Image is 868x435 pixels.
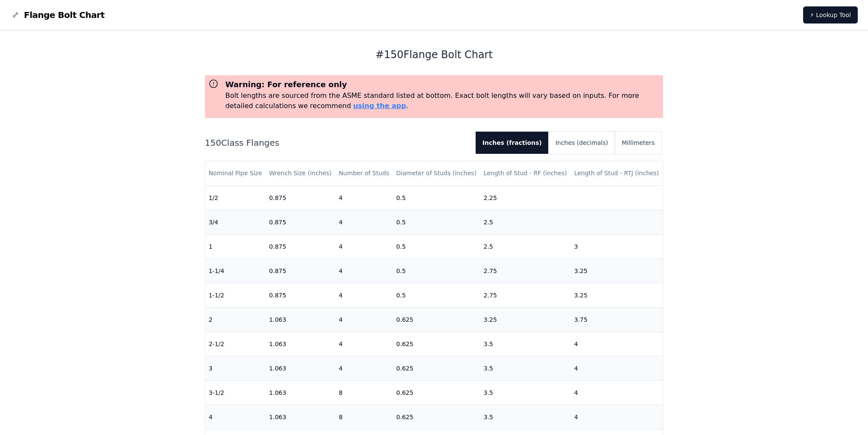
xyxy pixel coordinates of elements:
[571,307,663,332] td: 3.75
[393,259,480,283] td: 0.5
[393,307,480,332] td: 0.625
[266,283,335,307] td: 0.875
[549,132,615,154] button: Inches (decimals)
[335,259,393,283] td: 4
[10,9,105,21] a: Flange Bolt Chart LogoFlange Bolt Chart
[480,259,571,283] td: 2.75
[393,283,480,307] td: 0.5
[393,332,480,356] td: 0.625
[266,405,335,429] td: 1.063
[205,405,266,429] td: 4
[393,356,480,380] td: 0.625
[480,185,571,210] td: 2.25
[571,283,663,307] td: 3.25
[335,161,393,185] th: Number of Studs
[205,283,266,307] td: 1-1/2
[353,102,406,110] a: using the app
[476,132,549,154] button: Inches (fractions)
[803,6,858,24] a: ⚡ Lookup Tool
[205,356,266,380] td: 3
[205,48,663,62] h1: # 150 Flange Bolt Chart
[480,234,571,259] td: 2.5
[393,380,480,405] td: 0.625
[266,356,335,380] td: 1.063
[571,380,663,405] td: 4
[335,283,393,307] td: 4
[205,161,266,185] th: Nominal Pipe Size
[393,161,480,185] th: Diameter of Studs (inches)
[571,356,663,380] td: 4
[335,307,393,332] td: 4
[615,132,661,154] button: Millimeters
[480,332,571,356] td: 3.5
[205,332,266,356] td: 2-1/2
[393,210,480,234] td: 0.5
[335,356,393,380] td: 4
[205,210,266,234] td: 3/4
[205,234,266,259] td: 1
[266,234,335,259] td: 0.875
[571,259,663,283] td: 3.25
[10,10,20,20] img: Flange Bolt Chart Logo
[571,234,663,259] td: 3
[205,380,266,405] td: 3-1/2
[225,91,660,111] p: Bolt lengths are sourced from the ASME standard listed at bottom. Exact bolt lengths will vary ba...
[480,283,571,307] td: 2.75
[266,380,335,405] td: 1.063
[335,210,393,234] td: 4
[266,185,335,210] td: 0.875
[480,380,571,405] td: 3.5
[266,210,335,234] td: 0.875
[480,356,571,380] td: 3.5
[335,405,393,429] td: 8
[266,332,335,356] td: 1.063
[205,259,266,283] td: 1-1/4
[571,161,663,185] th: Length of Stud - RTJ (inches)
[480,210,571,234] td: 2.5
[205,307,266,332] td: 2
[571,405,663,429] td: 4
[393,405,480,429] td: 0.625
[393,234,480,259] td: 0.5
[266,307,335,332] td: 1.063
[335,332,393,356] td: 4
[225,79,660,91] h3: Warning: For reference only
[335,185,393,210] td: 4
[205,137,469,149] h2: 150 Class Flanges
[480,307,571,332] td: 3.25
[393,185,480,210] td: 0.5
[335,380,393,405] td: 8
[335,234,393,259] td: 4
[571,332,663,356] td: 4
[24,9,105,21] span: Flange Bolt Chart
[266,161,335,185] th: Wrench Size (inches)
[205,185,266,210] td: 1/2
[480,405,571,429] td: 3.5
[266,259,335,283] td: 0.875
[480,161,571,185] th: Length of Stud - RF (inches)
